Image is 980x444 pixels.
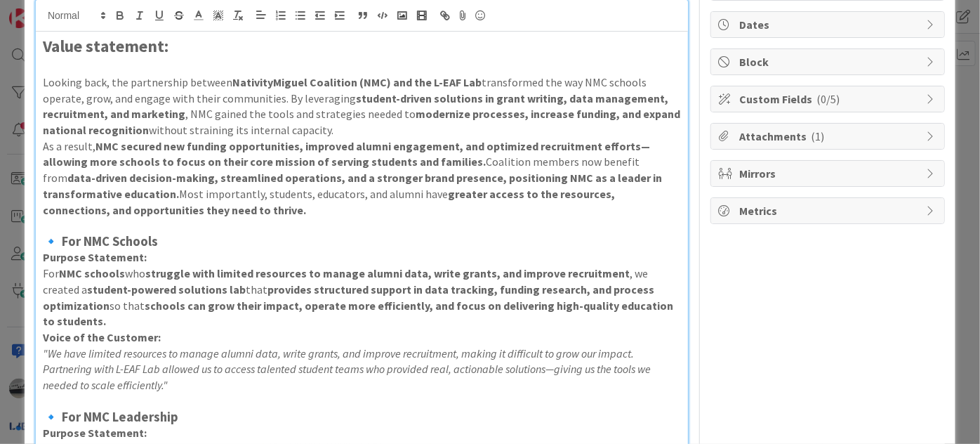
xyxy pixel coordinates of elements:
[145,266,630,280] strong: struggle with limited resources to manage alumni data, write grants, and improve recruitment
[739,128,919,145] span: Attachments
[232,75,482,89] strong: NativityMiguel Coalition (NMC) and the L-EAF Lab
[87,282,246,296] strong: student-powered solutions lab
[739,91,919,107] span: Custom Fields
[739,165,919,182] span: Mirrors
[43,409,178,425] strong: 🔹 For NMC Leadership
[43,171,664,201] strong: data-driven decision-making, streamlined operations, and a stronger brand presence, positioning N...
[43,74,681,138] p: Looking back, the partnership between transformed the way NMC schools operate, grow, and engage w...
[43,139,650,169] strong: NMC secured new funding opportunities, improved alumni engagement, and optimized recruitment effo...
[43,346,653,392] em: "We have limited resources to manage alumni data, write grants, and improve recruitment, making i...
[43,426,147,440] strong: Purpose Statement:
[43,266,681,329] p: For who , we created a that so that
[43,35,168,57] strong: Value statement:
[816,92,840,106] span: ( 0/5 )
[43,138,681,218] p: As a result, Coalition members now benefit from Most importantly, students, educators, and alumni...
[43,107,682,137] strong: modernize processes, increase funding, and expand national recognition
[739,202,919,219] span: Metrics
[43,330,161,344] strong: Voice of the Customer:
[739,53,919,70] span: Block
[43,282,656,313] strong: provides structured support in data tracking, funding research, and process optimization
[43,250,147,264] strong: Purpose Statement:
[43,299,675,329] strong: schools can grow their impact, operate more efficiently, and focus on delivering high-quality edu...
[59,266,125,280] strong: NMC schools
[43,91,670,122] strong: student-driven solutions in grant writing, data management, recruitment, and marketing
[43,187,617,217] strong: greater access to the resources, connections, and opportunities they need to thrive.
[811,129,824,143] span: ( 1 )
[43,233,158,249] strong: 🔹 For NMC Schools
[739,16,919,33] span: Dates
